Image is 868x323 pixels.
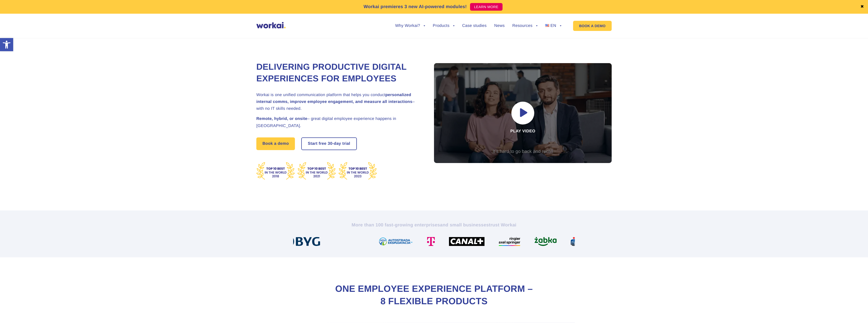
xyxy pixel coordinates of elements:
[470,3,503,11] a: LEARN MORE
[293,222,575,228] h2: More than 100 fast-growing enterprises trust Workai
[494,24,505,28] a: News
[512,24,538,28] a: Resources
[256,117,307,121] strong: Remote, hybrid, or onsite
[573,21,612,31] a: BOOK A DEMO
[363,3,467,10] p: Workai premieres 3 new AI-powered modules!
[462,24,487,28] a: Case studies
[332,283,536,307] h2: One Employee Experience Platform – 8 flexible products
[256,137,295,150] a: Book a demo
[440,222,489,227] i: and small businesses
[434,63,612,163] div: Play video
[256,61,421,85] h1: Delivering Productive Digital Experiences for Employees
[395,24,425,28] a: Why Workai?
[860,5,864,9] a: ✖
[550,24,556,28] span: EN
[328,142,341,146] i: 30-day
[256,92,421,112] h2: Workai is one unified communication platform that helps you conduct – with no IT skills needed.
[302,138,356,150] a: Start free30-daytrial
[433,24,455,28] a: Products
[256,115,421,129] h2: – great digital employee experience happens in [GEOGRAPHIC_DATA].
